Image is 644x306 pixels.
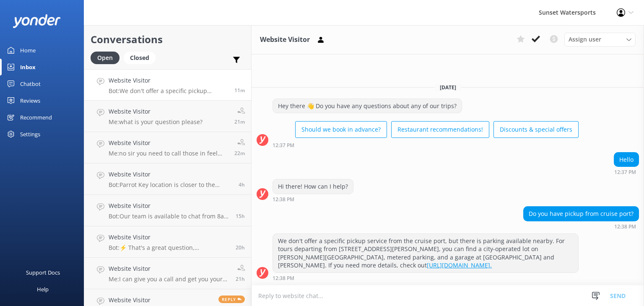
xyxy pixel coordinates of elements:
div: Sep 29 2025 11:37am (UTC -05:00) America/Cancun [614,169,639,175]
span: Sep 29 2025 11:28am (UTC -05:00) America/Cancun [234,118,245,125]
a: Website VisitorBot:We don't offer a specific pickup service from the cruise port, but there is pa... [84,69,251,101]
span: Sep 29 2025 11:38am (UTC -05:00) America/Cancun [234,87,245,94]
a: Open [91,53,124,62]
div: Help [37,281,49,298]
div: Sep 29 2025 11:38am (UTC -05:00) America/Cancun [273,196,353,202]
a: Closed [124,53,160,62]
div: Reviews [20,92,40,109]
div: Do you have pickup from cruise port? [524,207,639,221]
h3: Website Visitor [260,34,310,45]
span: Reply [218,296,245,303]
a: Website VisitorMe:what is your question please?21m [84,101,251,132]
h4: Website Visitor [109,107,203,116]
h2: Conversations [91,31,245,47]
a: Website VisitorMe:I can give you a call and get you your military discount, whats your number?21h [84,258,251,289]
div: Hello [614,153,639,167]
div: Settings [20,126,40,143]
a: [URL][DOMAIN_NAME]. [427,261,492,269]
a: Website VisitorMe:no sir you need to call those in feel free to call me direct at [PHONE_NUMBER] ... [84,132,251,163]
p: Me: no sir you need to call those in feel free to call me direct at [PHONE_NUMBER] Xavier with Su... [109,150,228,157]
div: Sep 29 2025 11:37am (UTC -05:00) America/Cancun [273,142,579,148]
h4: Website Visitor [109,296,212,305]
p: Me: I can give you a call and get you your military discount, whats your number? [109,275,229,283]
strong: 12:38 PM [273,197,294,202]
h4: Website Visitor [109,170,232,179]
a: Website VisitorBot:Parrot Key location is closer to the cruise ships and the [GEOGRAPHIC_DATA] lo... [84,163,251,195]
div: Sep 29 2025 11:38am (UTC -05:00) America/Cancun [523,223,639,229]
div: Closed [124,52,156,64]
a: Website VisitorBot:⚡ That's a great question, unfortunately I do not know the answer. I'm going t... [84,226,251,258]
div: Sep 29 2025 11:38am (UTC -05:00) America/Cancun [273,275,579,281]
img: yonder-white-logo.png [13,14,61,28]
strong: 12:37 PM [273,143,294,148]
div: We don't offer a specific pickup service from the cruise port, but there is parking available nea... [273,234,578,272]
button: Should we book in advance? [295,121,387,138]
div: Hi there! How can I help? [273,179,353,194]
p: Bot: We don't offer a specific pickup service from the cruise port, but there is parking availabl... [109,87,228,95]
div: Hey there 👋 Do you have any questions about any of our trips? [273,99,462,113]
div: Open [91,52,119,64]
div: Support Docs [26,264,60,281]
span: Sep 29 2025 07:20am (UTC -05:00) America/Cancun [239,181,245,188]
p: Bot: Our team is available to chat from 8am to 8pm. You can also give us a call at [PHONE_NUMBER]... [109,213,229,220]
span: Assign user [569,35,601,44]
div: Chatbot [20,75,41,92]
span: Sep 29 2025 11:27am (UTC -05:00) America/Cancun [234,150,245,157]
h4: Website Visitor [109,76,228,85]
span: [DATE] [435,84,461,91]
h4: Website Visitor [109,138,228,148]
div: Assign User [564,33,636,46]
button: Restaurant recommendations! [391,121,489,138]
h4: Website Visitor [109,233,229,242]
span: Sep 28 2025 08:13pm (UTC -05:00) America/Cancun [236,213,245,220]
div: Recommend [20,109,52,126]
div: Home [20,42,36,59]
p: Bot: Parrot Key location is closer to the cruise ships and the [GEOGRAPHIC_DATA] location is clos... [109,181,232,189]
p: Bot: ⚡ That's a great question, unfortunately I do not know the answer. I'm going to reach out to... [109,244,229,252]
h4: Website Visitor [109,264,229,273]
button: Discounts & special offers [493,121,579,138]
strong: 12:38 PM [614,224,636,229]
strong: 12:37 PM [614,170,636,175]
span: Sep 28 2025 02:05pm (UTC -05:00) America/Cancun [236,275,245,283]
a: Website VisitorBot:Our team is available to chat from 8am to 8pm. You can also give us a call at ... [84,195,251,226]
div: Inbox [20,59,36,75]
strong: 12:38 PM [273,276,294,281]
p: Me: what is your question please? [109,118,203,126]
h4: Website Visitor [109,201,229,210]
span: Sep 28 2025 03:07pm (UTC -05:00) America/Cancun [236,244,245,251]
